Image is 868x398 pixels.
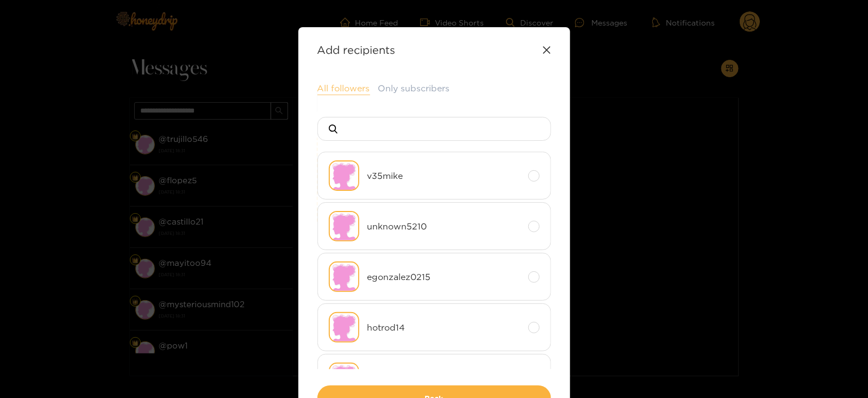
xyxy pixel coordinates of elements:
button: Only subscribers [378,82,450,95]
button: All followers [317,82,370,95]
span: unknown5210 [367,220,520,233]
img: no-avatar.png [329,262,359,292]
span: v35mike [367,170,520,182]
strong: Add recipients [317,43,396,56]
img: no-avatar.png [329,211,359,241]
img: no-avatar.png [329,312,359,343]
img: no-avatar.png [329,363,359,393]
span: egonzalez0215 [367,271,520,283]
span: hotrod14 [367,321,520,334]
img: no-avatar.png [329,160,359,191]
